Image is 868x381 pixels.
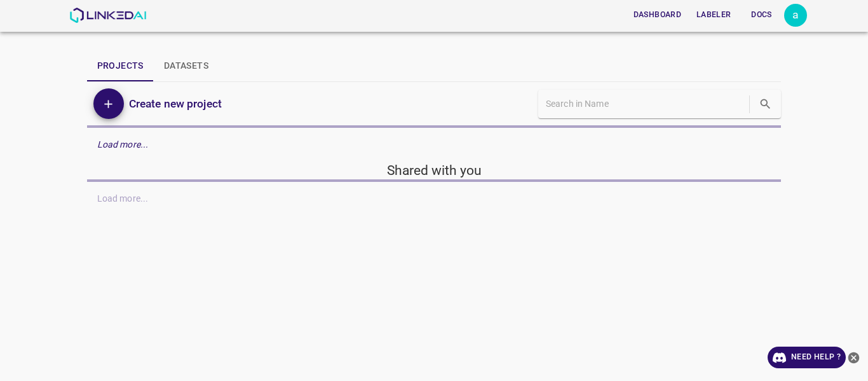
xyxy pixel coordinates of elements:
[626,2,689,28] a: Dashboard
[846,347,862,368] button: close-help
[768,347,846,368] a: Need Help ?
[546,95,747,113] input: Search in Name
[124,95,222,113] a: Create new project
[87,51,154,81] button: Projects
[741,4,782,25] button: Docs
[689,2,738,28] a: Labeler
[628,4,686,25] button: Dashboard
[93,88,124,119] button: Add
[87,162,782,179] h5: Shared with you
[129,95,222,113] h6: Create new project
[97,139,149,149] em: Load more...
[69,8,146,23] img: LinkedAI
[691,4,736,25] button: Labeler
[738,2,784,28] a: Docs
[154,51,219,81] button: Datasets
[87,133,782,156] div: Load more...
[752,91,778,117] button: search
[784,4,807,27] button: Open settings
[784,4,807,27] div: a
